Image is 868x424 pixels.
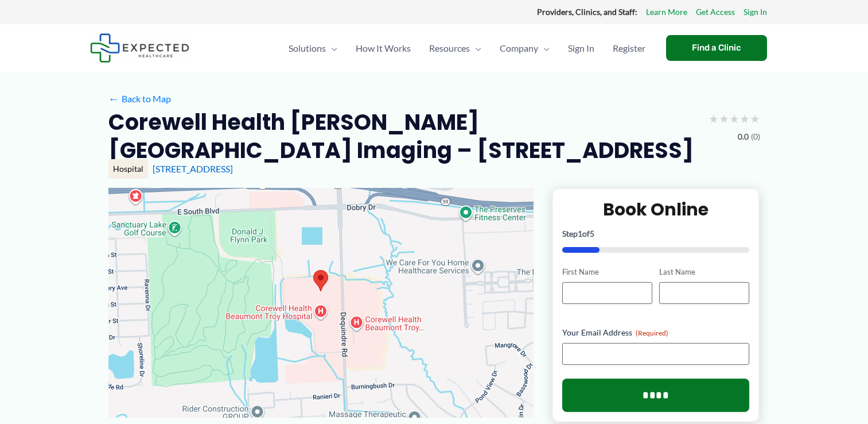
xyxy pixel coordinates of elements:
span: Menu Toggle [470,28,481,68]
a: CompanyMenu Toggle [491,28,559,68]
span: Menu Toggle [326,28,337,68]
strong: Providers, Clinics, and Staff: [537,7,637,17]
h2: Book Online [562,198,750,221]
a: How It Works [347,28,420,68]
a: Sign In [744,5,767,20]
a: Find a Clinic [666,35,767,61]
nav: Primary Site Navigation [279,28,655,68]
span: ★ [709,108,719,129]
span: Menu Toggle [538,28,550,68]
span: Company [500,28,538,68]
span: 1 [578,229,582,238]
span: (0) [751,129,760,144]
span: Register [613,28,645,68]
a: [STREET_ADDRESS] [153,163,233,174]
span: How It Works [356,28,411,68]
span: ★ [719,108,729,129]
span: Resources [429,28,470,68]
span: ★ [739,108,750,129]
a: ResourcesMenu Toggle [420,28,491,68]
a: Learn More [646,5,687,20]
h2: Corewell Health [PERSON_NAME][GEOGRAPHIC_DATA] Imaging – [STREET_ADDRESS] [108,108,699,165]
span: Sign In [568,28,594,68]
span: ★ [729,108,739,129]
label: First Name [562,267,652,277]
img: Expected Healthcare Logo - side, dark font, small [90,33,189,63]
span: (Required) [636,329,668,337]
p: Step of [562,230,750,238]
a: Sign In [559,28,604,68]
span: Solutions [289,28,326,68]
span: 5 [590,229,594,238]
a: Register [604,28,655,68]
span: 0.0 [738,129,749,144]
span: ← [108,93,119,104]
span: ★ [750,108,760,129]
a: ←Back to Map [108,90,171,107]
a: SolutionsMenu Toggle [279,28,347,68]
div: Hospital [108,159,148,179]
a: Get Access [696,5,735,20]
label: Your Email Address [562,327,750,338]
label: Last Name [659,267,749,277]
